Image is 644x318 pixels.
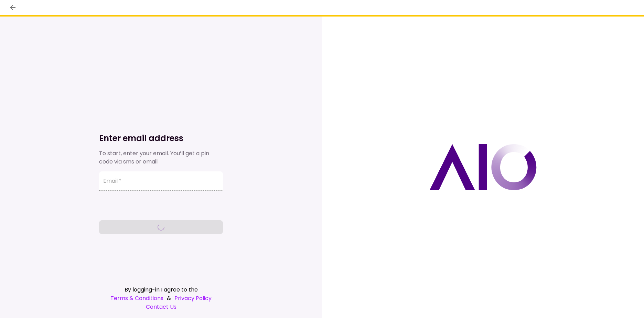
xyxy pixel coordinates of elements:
img: AIO logo [429,144,537,190]
h1: Enter email address [99,133,223,144]
div: By logging-in I agree to the [99,285,223,294]
div: & [99,294,223,303]
button: back [7,2,19,13]
div: To start, enter your email. You’ll get a pin code via sms or email [99,149,223,166]
a: Privacy Policy [174,294,212,303]
a: Contact Us [99,303,223,311]
a: Terms & Conditions [110,294,163,303]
